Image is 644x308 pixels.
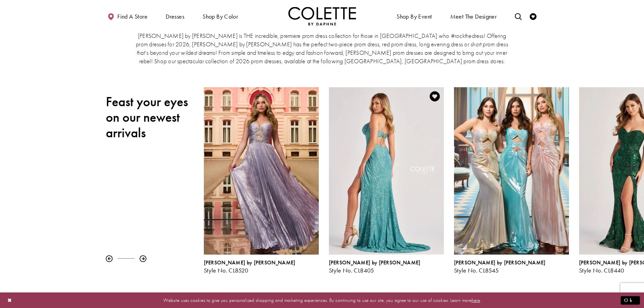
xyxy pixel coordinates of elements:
span: [PERSON_NAME] by [PERSON_NAME] [329,259,421,266]
div: Colette by Daphne Style No. CL8520 [199,82,324,279]
img: Colette by Daphne [288,7,356,25]
div: Colette by Daphne Style No. CL8545 [454,260,569,274]
span: Dresses [166,13,184,20]
a: Toggle search [513,7,523,25]
button: Close Dialog [4,294,16,306]
button: Submit Dialog [621,296,640,304]
span: Style No. CL8545 [454,266,499,274]
h2: Feast your eyes on our newest arrivals [106,94,194,141]
a: Visit Home Page [288,7,356,25]
span: Shop By Event [397,13,432,20]
a: Visit Colette by Daphne Style No. CL8405 Page [329,87,444,255]
div: Colette by Daphne Style No. CL8405 [324,82,449,279]
span: Meet the designer [450,13,497,20]
span: Dresses [164,7,186,25]
p: [PERSON_NAME] by [PERSON_NAME] is THE incredible, premiere prom dress collection for those in [GE... [136,31,509,65]
span: Shop by color [201,7,240,25]
div: Colette by Daphne Style No. CL8405 [329,260,444,274]
a: Add to Wishlist [428,89,442,103]
span: Style No. CL8440 [579,266,624,274]
div: Colette by Daphne Style No. CL8520 [204,260,319,274]
span: Style No. CL8520 [204,266,248,274]
span: [PERSON_NAME] by [PERSON_NAME] [204,259,295,266]
span: [PERSON_NAME] by [PERSON_NAME] [454,259,546,266]
a: Find a store [106,7,149,25]
span: Find a store [117,13,147,20]
span: Shop By Event [395,7,433,25]
div: Colette by Daphne Style No. CL8545 [449,82,574,279]
a: Visit Colette by Daphne Style No. CL8545 Page [454,87,569,255]
span: Style No. CL8405 [329,266,374,274]
span: Shop by color [202,13,238,20]
a: Check Wishlist [528,7,538,25]
a: Meet the designer [449,7,499,25]
p: Website uses cookies to give you personalized shopping and marketing experiences. By continuing t... [49,295,595,305]
a: Visit Colette by Daphne Style No. CL8520 Page [204,87,319,255]
a: here [472,297,480,303]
